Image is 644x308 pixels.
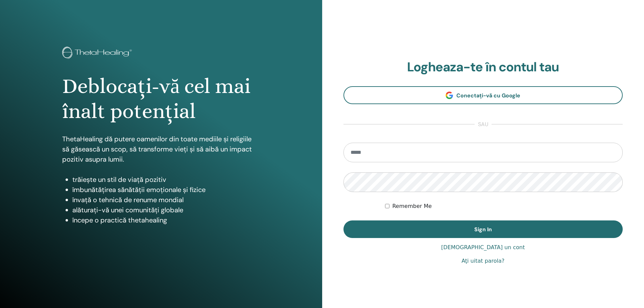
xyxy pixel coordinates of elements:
[72,174,260,185] li: trăiește un stil de viață pozitiv
[385,202,623,210] div: Keep me authenticated indefinitely or until I manually logout
[72,195,260,205] li: învață o tehnică de renume mondial
[392,202,432,210] label: Remember Me
[72,215,260,225] li: începe o practică thetahealing
[343,86,623,104] a: Conectați-vă cu Google
[343,60,623,75] h2: Logheaza-te în contul tau
[62,74,260,124] h1: Deblocați-vă cel mai înalt potențial
[456,92,520,99] span: Conectați-vă cu Google
[72,185,260,195] li: îmbunătățirea sănătății emoționale și fizice
[441,243,525,252] a: [DEMOGRAPHIC_DATA] un cont
[62,134,260,164] p: ThetaHealing dă putere oamenilor din toate mediile și religiile să găsească un scop, să transform...
[461,257,504,265] a: Aţi uitat parola?
[474,226,492,233] span: Sign In
[72,205,260,215] li: alăturați-vă unei comunități globale
[475,120,492,128] span: sau
[343,220,623,238] button: Sign In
